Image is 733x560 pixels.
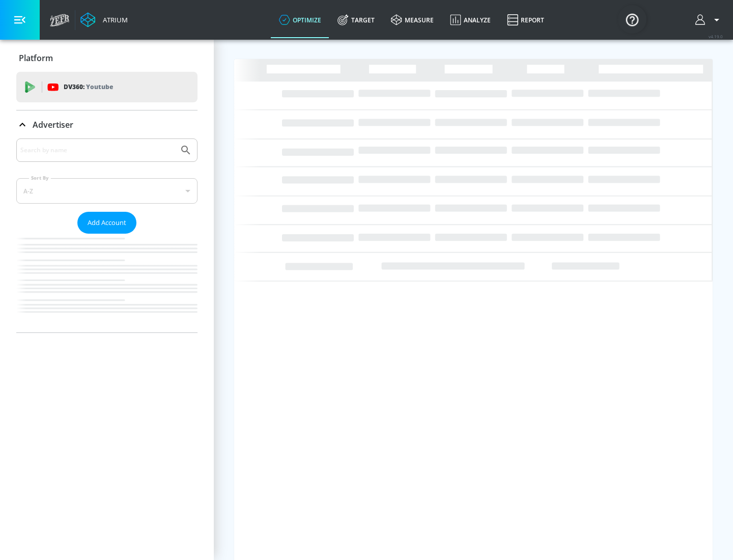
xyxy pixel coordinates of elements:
div: Platform [16,44,198,72]
button: Add Account [77,212,136,234]
a: Atrium [80,12,128,27]
p: DV360: [64,81,113,93]
div: Advertiser [16,110,198,139]
input: Search by name [20,144,175,157]
nav: list of Advertiser [16,234,198,332]
label: Sort By [29,175,51,181]
span: v 4.19.0 [709,34,723,39]
p: Advertiser [33,119,73,130]
div: Advertiser [16,138,198,332]
a: measure [383,2,442,38]
div: Atrium [99,15,128,24]
button: Open Resource Center [618,5,646,34]
a: optimize [271,2,329,38]
div: A-Z [16,178,198,204]
div: DV360: Youtube [16,72,198,102]
a: Report [499,2,552,38]
p: Youtube [86,81,113,92]
a: Analyze [442,2,499,38]
span: Add Account [88,217,126,229]
a: Target [329,2,383,38]
p: Platform [19,52,53,64]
